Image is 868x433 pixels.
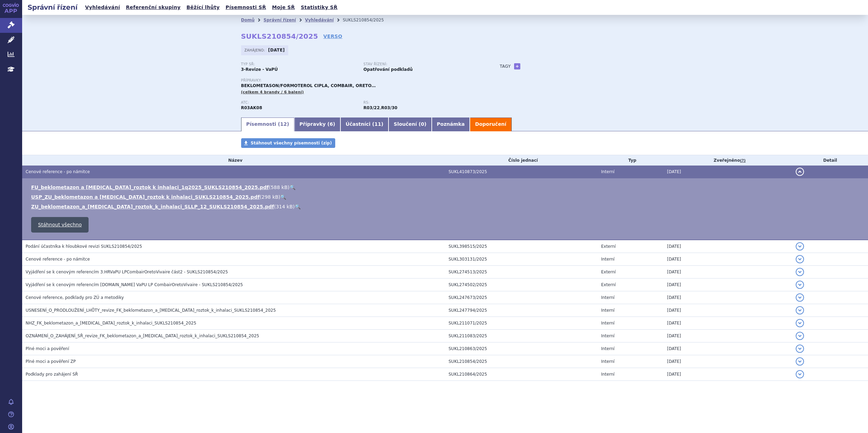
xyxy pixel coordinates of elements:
td: SUKL211083/2025 [445,330,598,342]
a: 🔍 [290,185,295,190]
td: [DATE] [664,330,792,342]
td: [DATE] [664,166,792,178]
td: [DATE] [664,355,792,368]
span: Zahájeno: [245,47,266,53]
a: 🔍 [295,204,301,209]
td: SUKL247673/2025 [445,291,598,304]
td: [DATE] [664,291,792,304]
a: Stáhnout všechno [31,217,89,233]
div: , [364,101,486,111]
span: Externí [601,244,615,249]
span: NHZ_FK_beklometazon_a_formoterol_roztok_k_inhalaci_SUKLS210854_2025 [26,321,196,326]
a: Stáhnout všechny písemnosti (zip) [241,138,336,148]
span: Interní [601,359,614,364]
li: ( ) [31,194,861,200]
td: SUKL303131/2025 [445,253,598,266]
span: Plné moci a pověření [26,346,69,351]
span: BEKLOMETASON/FORMOTEROL CIPLA, COMBAIR, ORETO… [241,83,376,88]
a: Sloučení (0) [389,117,431,131]
span: Interní [601,295,614,300]
span: Plné moci a pověření ZP [26,359,76,364]
td: SUKL210864/2025 [445,368,598,381]
p: Stav řízení: [364,62,479,66]
strong: 3-Revize - VaPÚ [241,67,278,72]
th: Název [22,155,445,166]
span: Cenové reference - po námitce [26,257,90,262]
span: Interní [601,372,614,377]
p: ATC: [241,101,357,105]
a: USP_ZU_beklometazon a [MEDICAL_DATA]_roztok k inhalaci_SUKLS210854_2025.pdf [31,194,260,200]
strong: Opatřování podkladů [364,67,413,72]
li: SUKLS210854/2025 [343,15,393,25]
td: SUKL247794/2025 [445,304,598,317]
strong: [DATE] [268,48,285,53]
li: ( ) [31,203,861,210]
span: OZNÁMENÍ_O_ZAHÁJENÍ_SŘ_revize_FK_beklometazon_a_formoterol_roztok_k_inhalaci_SUKLS210854_2025 [26,333,259,338]
th: Detail [792,155,868,166]
span: (celkem 4 brandy / 6 balení) [241,90,304,94]
span: 12 [280,121,287,127]
th: Číslo jednací [445,155,598,166]
span: 0 [421,121,424,127]
th: Typ [597,155,664,166]
td: SUKL211071/2025 [445,317,598,330]
span: Cenové reference, podklady pro ZÚ a metodiky [26,295,124,300]
button: detail [796,306,804,314]
a: Písemnosti SŘ [223,3,268,12]
button: detail [796,332,804,340]
span: 588 kB [271,185,287,190]
li: ( ) [31,184,861,191]
span: Interní [601,257,614,262]
span: Interní [601,321,614,326]
td: [DATE] [664,368,792,381]
button: detail [796,242,804,251]
a: FU_beklometazon a [MEDICAL_DATA]_roztok k inhalaci_1q2025_SUKLS210854_2025.pdf [31,185,269,190]
th: Zveřejněno [664,155,792,166]
a: Moje SŘ [270,3,297,12]
button: detail [796,255,804,263]
span: Interní [601,169,614,174]
span: 11 [374,121,381,127]
span: Podklady pro zahájení SŘ [26,372,78,377]
a: Běžící lhůty [184,3,222,12]
span: Vyjádření se k cenovým referencím 3.HR VaPU LP CombairOretoVivaire - SUKLS210854/2025 [26,282,243,287]
a: Písemnosti (12) [241,117,294,131]
span: Interní [601,333,614,338]
a: Účastníci (11) [340,117,389,131]
a: Domů [241,18,255,22]
td: [DATE] [664,304,792,317]
span: Podání účastníka k hloubkové revizi SUKLS210854/2025 [26,244,142,249]
p: Přípravky: [241,78,486,83]
button: detail [796,268,804,276]
button: detail [796,357,804,366]
strong: SUKLS210854/2025 [241,32,318,40]
td: [DATE] [664,342,792,355]
span: Interní [601,346,614,351]
a: Poznámka [432,117,470,131]
a: Správní řízení [264,18,296,22]
span: 6 [330,121,333,127]
a: Přípravky (6) [294,117,340,131]
span: Externí [601,270,615,274]
span: Cenové reference - po námitce [26,169,90,174]
a: Vyhledávání [305,18,334,22]
button: detail [796,281,804,289]
span: 314 kB [276,204,293,209]
a: Statistiky SŘ [299,3,339,12]
span: Externí [601,282,615,287]
p: RS: [364,101,479,105]
button: detail [796,168,804,176]
span: Stáhnout všechny písemnosti (zip) [251,141,332,145]
td: [DATE] [664,317,792,330]
h2: Správní řízení [22,2,83,12]
h3: Tagy [500,62,511,70]
td: [DATE] [664,240,792,253]
span: Vyjádření se k cenovým referencím 3.HRVaPU LPCombairOretoVivaire část2 - SUKLS210854/2025 [26,270,228,274]
td: SUKL210854/2025 [445,355,598,368]
strong: FORMOTEROL A BEKLOMETASON [241,105,262,110]
a: Doporučení [470,117,511,131]
span: Interní [601,308,614,313]
td: [DATE] [664,253,792,266]
td: SUKL398515/2025 [445,240,598,253]
button: detail [796,293,804,302]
